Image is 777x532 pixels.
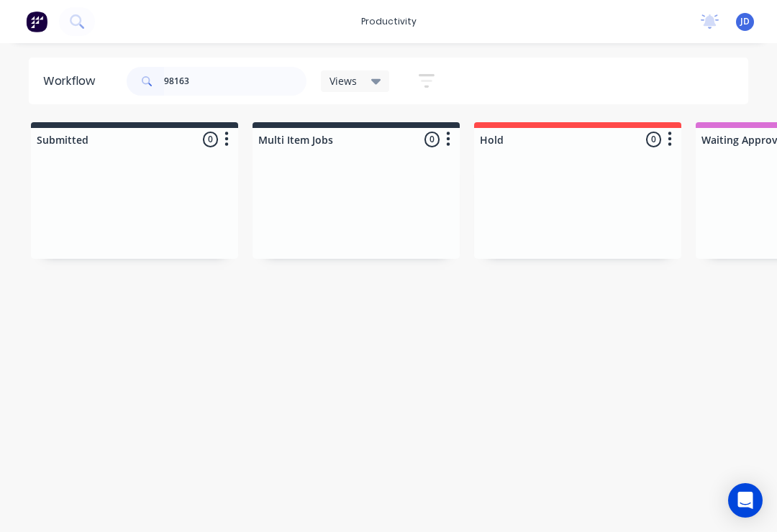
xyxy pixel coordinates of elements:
[354,11,424,32] div: productivity
[43,73,102,90] div: Workflow
[740,15,750,28] span: JD
[164,67,306,96] input: Search for orders...
[330,73,357,88] span: Views
[26,11,47,32] img: Factory
[728,483,763,518] div: Open Intercom Messenger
